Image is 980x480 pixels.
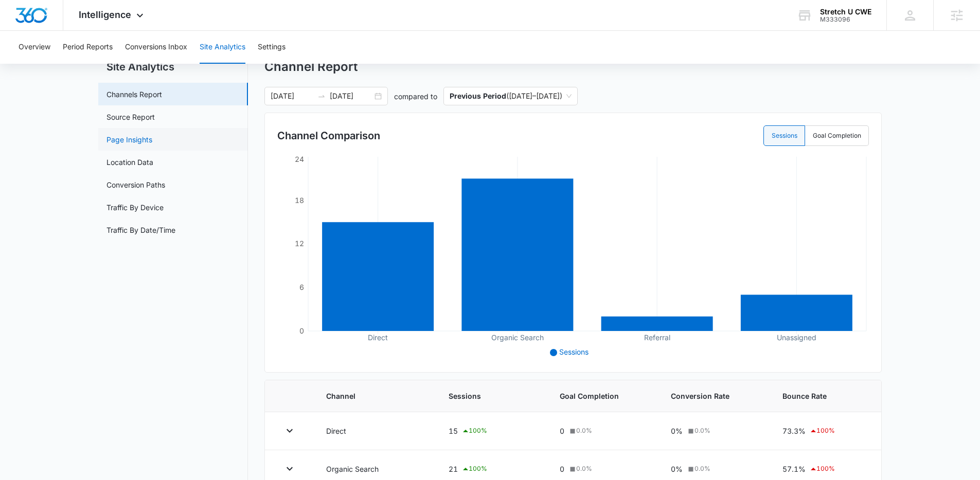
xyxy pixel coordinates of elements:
[299,283,304,291] tspan: 6
[568,464,592,473] div: 0.0 %
[450,91,506,100] p: Previous Period
[671,391,757,401] span: Conversion Rate
[809,463,835,475] div: 100 %
[449,425,535,437] div: 15
[258,31,286,64] button: Settings
[560,464,646,474] div: 0
[281,422,298,439] button: Toggle Row Expanded
[686,426,710,435] div: 0.0 %
[330,90,372,102] input: End date
[449,391,535,401] span: Sessions
[805,125,869,146] label: Goal Completion
[782,463,865,475] div: 57.1%
[560,426,646,436] div: 0
[394,91,437,102] p: compared to
[79,9,131,20] span: Intelligence
[106,134,152,145] a: Page Insights
[281,460,298,477] button: Toggle Row Expanded
[19,31,50,64] button: Overview
[106,157,153,168] a: Location Data
[820,16,871,23] div: account id
[295,196,304,205] tspan: 18
[317,92,326,100] span: swap-right
[782,425,865,437] div: 73.3%
[491,333,544,342] tspan: Organic Search
[671,464,757,474] div: 0%
[295,155,304,163] tspan: 24
[200,31,245,64] button: Site Analytics
[777,333,816,342] tspan: Unassigned
[326,391,424,401] span: Channel
[560,391,646,401] span: Goal Completion
[106,179,165,190] a: Conversion Paths
[271,90,313,102] input: Start date
[106,89,162,100] a: Channels Report
[671,426,757,436] div: 0%
[264,59,358,75] h1: Channel Report
[461,425,487,437] div: 100 %
[449,463,535,475] div: 21
[106,112,155,122] a: Source Report
[106,225,175,235] a: Traffic By Date/Time
[295,239,304,248] tspan: 12
[763,125,805,146] label: Sessions
[98,59,248,75] h2: Site Analytics
[125,31,187,64] button: Conversions Inbox
[277,128,380,143] h3: Channel Comparison
[368,333,388,342] tspan: Direct
[299,326,304,335] tspan: 0
[686,464,710,473] div: 0.0 %
[559,347,589,356] span: Sessions
[63,31,113,64] button: Period Reports
[317,92,326,100] span: to
[820,8,871,16] div: account name
[314,412,436,450] td: Direct
[450,87,572,105] span: ( [DATE] – [DATE] )
[644,333,670,342] tspan: Referral
[461,463,487,475] div: 100 %
[782,391,865,401] span: Bounce Rate
[809,425,835,437] div: 100 %
[106,202,164,213] a: Traffic By Device
[568,426,592,435] div: 0.0 %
